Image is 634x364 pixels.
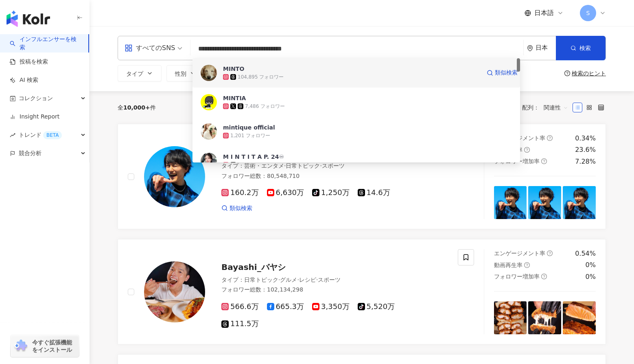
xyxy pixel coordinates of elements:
[144,261,205,322] img: KOL Avatar
[175,70,186,77] span: 性別
[575,145,596,154] div: 23.6%
[494,186,527,219] img: post-image
[586,9,590,18] span: S
[238,162,281,169] div: 16,669 フォロワー
[32,339,77,353] span: 今すぐ拡張機能をインストール
[221,276,448,284] div: タイプ ：
[19,126,62,144] span: トレンド
[541,158,547,164] span: question-circle
[267,189,304,197] span: 6,630万
[223,65,244,73] div: MINTO
[201,153,217,169] img: KOL Avatar
[19,89,53,107] span: コレクション
[487,65,518,81] a: 類似検索
[524,147,530,153] span: question-circle
[564,70,570,76] span: question-circle
[221,172,448,180] div: フォロワー総数 ： 80,548,710
[494,301,527,334] img: post-image
[534,9,554,18] span: 日本語
[223,123,275,132] div: mintique official
[536,44,556,51] div: 日本
[358,303,395,311] span: 5,520万
[125,42,175,55] div: すべてのSNS
[528,186,561,219] img: post-image
[118,124,606,229] a: KOL AvatarISSEI / いっせいタイプ：芸術・エンタメ·日常トピック·スポーツフォロワー総数：80,548,710160.2万6,630万1,250万14.6万類似検索エンゲージメン...
[522,101,573,114] div: 配列：
[541,274,547,279] span: question-circle
[245,103,285,110] div: 7,486 フォロワー
[494,158,540,164] span: フォロワー増加率
[125,44,133,52] span: appstore
[10,132,15,138] span: rise
[244,162,284,169] span: 芸術・エンタメ
[221,189,259,197] span: 160.2万
[572,70,606,77] div: 検索のヒント
[221,303,259,311] span: 566.6万
[19,144,42,162] span: 競合分析
[286,162,320,169] span: 日常トピック
[166,65,205,81] button: 性別
[527,45,533,51] span: environment
[297,276,299,283] span: ·
[7,11,50,27] img: logo
[221,204,252,213] a: 類似検索
[221,286,448,294] div: フォロワー総数 ： 102,134,298
[544,101,568,114] span: 関連性
[10,58,48,66] a: 投稿を検索
[11,335,79,357] a: chrome extension今すぐ拡張機能をインストール
[238,74,284,81] div: 104,895 フォロワー
[575,134,596,143] div: 0.34%
[563,301,596,334] img: post-image
[201,94,217,110] img: KOL Avatar
[547,135,553,141] span: question-circle
[494,147,523,153] span: 動画再生率
[524,262,530,268] span: question-circle
[230,132,270,139] div: 1,201 フォロワー
[322,162,345,169] span: スポーツ
[318,276,341,283] span: スポーツ
[316,276,318,283] span: ·
[312,189,350,197] span: 1,250万
[575,157,596,166] div: 7.28%
[494,262,523,268] span: 動画再生率
[221,320,259,328] span: 111.5万
[267,303,304,311] span: 665.3万
[10,35,82,51] a: searchインフルエンサーを検索
[494,273,540,280] span: フォロワー増加率
[118,239,606,344] a: KOL AvatarBayashi_バヤシタイプ：日常トピック·グルメ·レシピ·スポーツフォロワー総数：102,134,298566.6万665.3万3,350万5,520万111.5万エンゲー...
[230,204,252,213] span: 類似検索
[280,276,297,283] span: グルメ
[223,153,284,161] div: M I N T I T A P. 24♾
[118,65,162,81] button: タイプ
[528,301,561,334] img: post-image
[223,94,246,102] div: MINTIA
[556,36,606,60] button: 検索
[312,303,350,311] span: 3,350万
[221,262,286,272] span: Bayashi_バヤシ
[320,162,321,169] span: ·
[123,104,150,111] span: 10,000+
[586,272,596,281] div: 0%
[126,70,143,77] span: タイプ
[299,276,316,283] span: レシピ
[495,69,518,77] span: 類似検索
[494,135,545,141] span: エンゲージメント率
[13,340,28,353] img: chrome extension
[586,261,596,270] div: 0%
[278,276,280,283] span: ·
[575,249,596,258] div: 0.54%
[144,146,205,207] img: KOL Avatar
[10,76,38,84] a: AI 検索
[494,250,545,257] span: エンゲージメント率
[358,189,390,197] span: 14.6万
[118,104,156,111] div: 全 件
[547,250,553,256] span: question-circle
[43,131,62,139] div: BETA
[201,65,217,81] img: KOL Avatar
[579,45,591,51] span: 検索
[221,162,448,170] div: タイプ ：
[284,162,286,169] span: ·
[244,276,278,283] span: 日常トピック
[563,186,596,219] img: post-image
[201,123,217,140] img: KOL Avatar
